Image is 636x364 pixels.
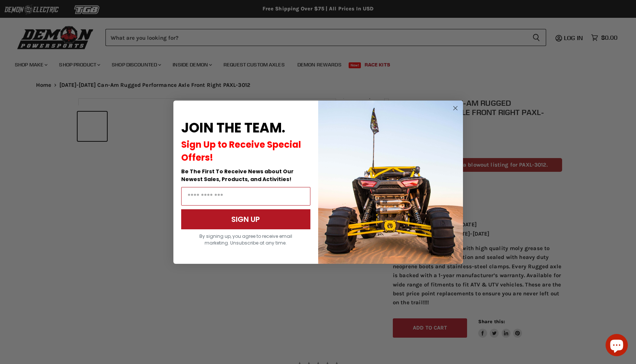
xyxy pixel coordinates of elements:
span: By signing up, you agree to receive email marketing. Unsubscribe at any time. [199,233,292,246]
img: a9095488-b6e7-41ba-879d-588abfab540b.jpeg [318,101,463,264]
button: SIGN UP [181,209,310,229]
span: Be The First To Receive News about Our Newest Sales, Products, and Activities! [181,168,294,183]
input: Email Address [181,187,310,206]
span: Sign Up to Receive Special Offers! [181,138,301,164]
span: JOIN THE TEAM. [181,118,285,137]
inbox-online-store-chat: Shopify online store chat [603,334,630,358]
button: Close dialog [451,104,460,113]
